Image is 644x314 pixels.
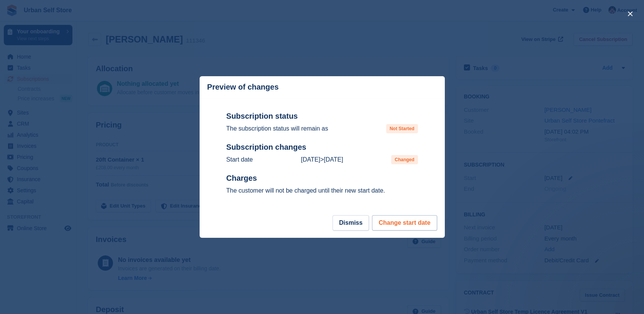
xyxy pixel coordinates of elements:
[386,124,418,133] span: Not Started
[226,155,253,164] p: Start date
[624,8,636,20] button: close
[226,173,418,183] h2: Charges
[324,156,343,163] time: 2025-10-16 23:00:00 UTC
[301,155,343,164] p: >
[226,142,418,152] h2: Subscription changes
[207,83,279,92] p: Preview of changes
[226,124,328,133] p: The subscription status will remain as
[226,111,418,121] h2: Subscription status
[372,215,437,231] button: Change start date
[301,156,320,163] time: 2025-10-07 00:00:00 UTC
[391,155,418,164] span: Changed
[226,186,418,195] p: The customer will not be charged until their new start date.
[333,215,369,231] button: Dismiss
